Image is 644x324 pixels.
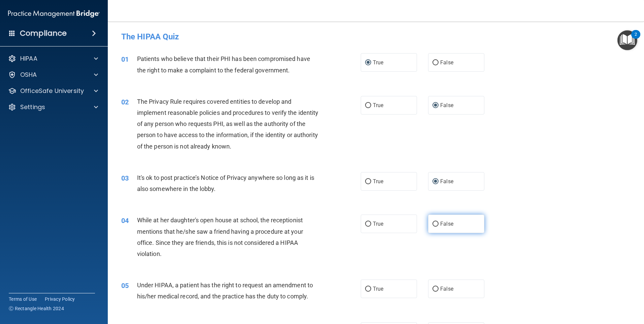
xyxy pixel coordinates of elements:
input: False [432,103,439,108]
input: False [432,287,439,292]
p: Settings [20,103,45,111]
input: True [365,179,371,184]
a: HIPAA [8,55,98,63]
span: True [373,59,383,66]
iframe: Drift Widget Chat Controller [527,276,636,303]
span: 04 [121,217,129,225]
span: Ⓒ Rectangle Health 2024 [9,305,64,312]
button: Open Resource Center, 2 new notifications [617,30,637,50]
span: While at her daughter's open house at school, the receptionist mentions that he/she saw a friend ... [137,217,303,257]
input: True [365,60,371,65]
input: False [432,60,439,65]
input: True [365,222,371,227]
span: 01 [121,55,129,63]
p: OfficeSafe University [20,87,84,95]
a: Terms of Use [9,296,37,302]
span: True [373,221,383,227]
h4: The HIPAA Quiz [121,32,631,41]
span: True [373,178,383,185]
input: True [365,287,371,292]
span: False [440,59,453,66]
span: False [440,102,453,108]
span: False [440,286,453,292]
span: False [440,221,453,227]
span: True [373,286,383,292]
input: False [432,179,439,184]
a: Settings [8,103,98,111]
p: OSHA [20,71,37,79]
p: HIPAA [20,55,37,63]
span: False [440,178,453,185]
span: Under HIPAA, a patient has the right to request an amendment to his/her medical record, and the p... [137,282,313,300]
input: True [365,103,371,108]
span: The Privacy Rule requires covered entities to develop and implement reasonable policies and proce... [137,98,319,150]
input: False [432,222,439,227]
span: 03 [121,174,129,182]
span: True [373,102,383,108]
a: Privacy Policy [45,296,75,302]
span: It's ok to post practice’s Notice of Privacy anywhere so long as it is also somewhere in the lobby. [137,174,314,192]
div: 2 [635,34,637,43]
h4: Compliance [20,29,67,38]
a: OfficeSafe University [8,87,98,95]
span: Patients who believe that their PHI has been compromised have the right to make a complaint to th... [137,55,310,73]
img: PMB logo [8,7,100,21]
span: 05 [121,282,129,290]
span: 02 [121,98,129,106]
a: OSHA [8,71,98,79]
